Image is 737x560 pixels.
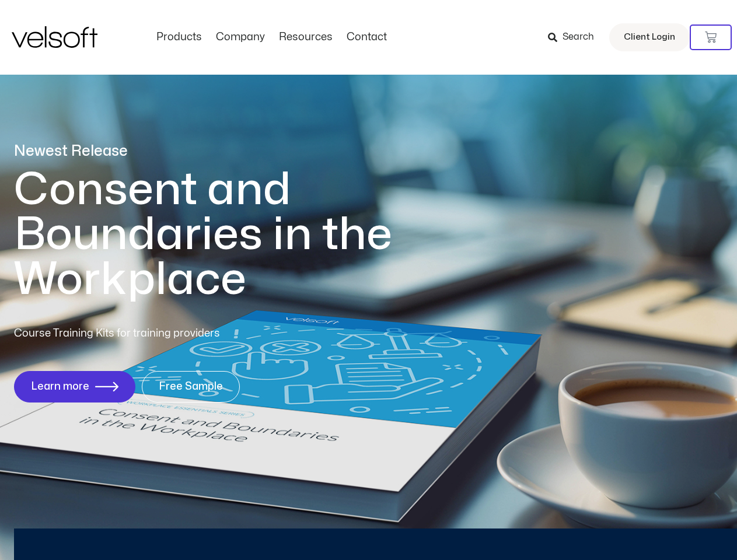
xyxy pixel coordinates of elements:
[31,381,89,393] span: Learn more
[14,167,440,302] h1: Consent and Boundaries in the Workplace
[548,27,602,47] a: Search
[209,31,272,44] a: CompanyMenu Toggle
[609,23,690,51] a: Client Login
[624,30,675,45] span: Client Login
[149,31,394,44] nav: Menu
[149,31,209,44] a: ProductsMenu Toggle
[272,31,340,44] a: ResourcesMenu Toggle
[14,325,305,342] p: Course Training Kits for training providers
[14,371,135,402] a: Learn more
[142,371,240,402] a: Free Sample
[340,31,394,44] a: ContactMenu Toggle
[563,30,594,45] span: Search
[12,26,97,48] img: Velsoft Training Materials
[14,141,440,162] p: Newest Release
[159,381,223,393] span: Free Sample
